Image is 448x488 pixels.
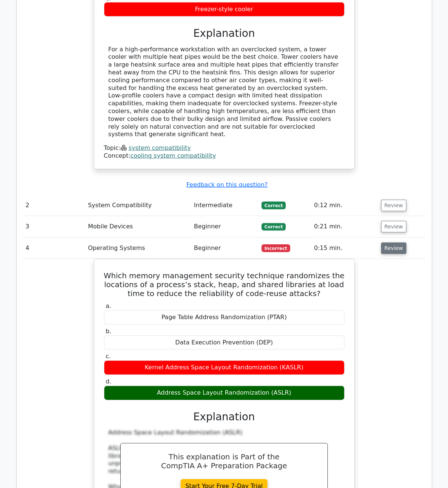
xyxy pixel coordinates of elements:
[104,310,344,325] div: Page Table Address Randomization (PTAR)
[106,302,111,309] span: a.
[108,27,340,40] h3: Explanation
[130,152,216,159] a: cooling system compatibility
[104,335,344,350] div: Data Execution Prevention (DEP)
[104,144,344,152] div: Topic:
[23,238,85,259] td: 4
[106,378,111,385] span: d.
[381,221,406,232] button: Review
[261,202,286,209] span: Correct
[311,195,378,216] td: 0:12 min.
[85,216,191,237] td: Mobile Devices
[261,223,286,231] span: Correct
[104,386,344,400] div: Address Space Layout Randomization (ASLR)
[104,2,344,17] div: Freezer-style cooler
[108,411,340,423] h3: Explanation
[191,195,258,216] td: Intermediate
[191,216,258,237] td: Beginner
[106,353,111,360] span: c.
[381,200,406,211] button: Review
[186,181,267,188] a: Feedback on this question?
[311,216,378,237] td: 0:21 min.
[104,152,344,160] div: Concept:
[191,238,258,259] td: Beginner
[23,195,85,216] td: 2
[104,360,344,375] div: Kernel Address Space Layout Randomization (KASLR)
[23,216,85,237] td: 3
[108,46,340,139] div: For a high-performance workstation with an overclocked system, a tower cooler with multiple heat ...
[85,195,191,216] td: System Compatibility
[128,144,191,151] a: system compatibility
[103,271,345,298] h5: Which memory management security technique randomizes the locations of a process’s stack, heap, a...
[311,238,378,259] td: 0:15 min.
[261,244,290,252] span: Incorrect
[85,238,191,259] td: Operating Systems
[106,328,111,335] span: b.
[381,243,406,254] button: Review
